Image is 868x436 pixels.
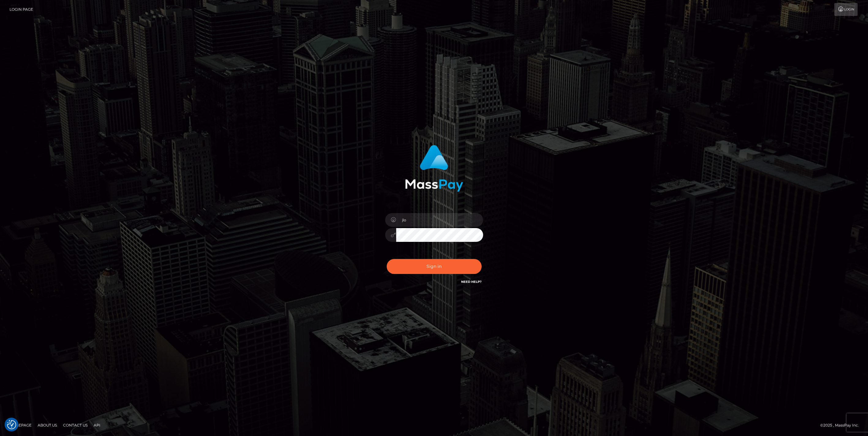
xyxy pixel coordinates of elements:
div: © 2025 , MassPay Inc. [820,422,863,429]
a: Login [834,3,858,16]
a: Need Help? [461,280,482,284]
a: Homepage [7,420,34,430]
a: API [91,420,103,430]
input: Username... [396,213,483,227]
a: Contact Us [61,420,90,430]
img: MassPay Login [405,145,463,192]
button: Consent Preferences [7,420,16,429]
a: About Us [35,420,59,430]
button: Sign in [387,259,482,274]
img: Revisit consent button [7,420,16,429]
a: Login Page [9,3,33,16]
